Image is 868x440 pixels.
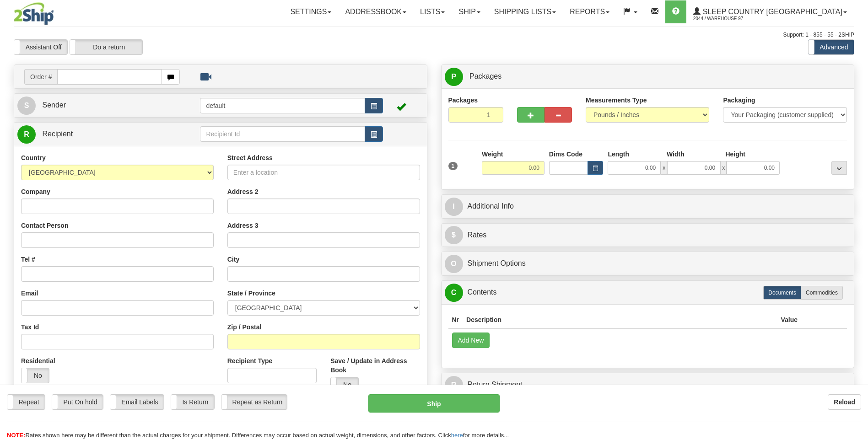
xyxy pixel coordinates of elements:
[847,173,867,267] iframe: chat widget
[667,150,685,159] label: Width
[368,394,499,413] button: Ship
[723,96,755,105] label: Packaging
[227,356,273,365] label: Recipient Type
[21,289,38,298] label: Email
[227,165,420,180] input: Enter a location
[445,254,851,273] a: OShipment Options
[17,125,180,144] a: R Recipient
[452,333,490,348] button: Add New
[831,161,847,175] div: ...
[42,101,66,109] span: Sender
[110,395,164,409] label: Email Labels
[445,198,463,216] span: I
[445,67,851,86] a: P Packages
[7,432,25,439] span: NOTE:
[24,69,57,85] span: Order #
[14,2,54,25] img: logo2044.jpg
[801,286,843,300] label: Commodities
[763,286,801,300] label: Documents
[21,221,68,230] label: Contact Person
[448,162,458,170] span: 1
[563,0,616,23] a: Reports
[445,197,851,216] a: IAdditional Info
[17,97,36,115] span: S
[693,14,762,23] span: 2044 / Warehouse 97
[777,311,801,328] th: Value
[17,125,36,144] span: R
[21,255,35,264] label: Tel #
[725,150,745,159] label: Height
[586,96,647,105] label: Measurements Type
[487,0,563,23] a: Shipping lists
[331,377,358,392] label: No
[608,150,629,159] label: Length
[227,289,275,298] label: State / Province
[445,255,463,273] span: O
[338,0,413,23] a: Addressbook
[549,150,582,159] label: Dims Code
[42,130,73,138] span: Recipient
[7,395,45,409] label: Repeat
[463,311,777,328] th: Description
[21,187,50,196] label: Company
[686,0,854,23] a: Sleep Country [GEOGRAPHIC_DATA] 2044 / Warehouse 97
[227,221,259,230] label: Address 3
[22,368,49,383] label: No
[445,226,851,245] a: $Rates
[14,40,67,54] label: Assistant Off
[221,395,287,409] label: Repeat as Return
[21,322,39,332] label: Tax Id
[445,283,851,302] a: CContents
[330,356,420,375] label: Save / Update in Address Book
[227,255,239,264] label: City
[200,126,365,142] input: Recipient Id
[661,161,667,175] span: x
[21,153,46,162] label: Country
[834,398,855,406] b: Reload
[200,98,365,113] input: Sender Id
[451,432,463,439] a: here
[445,68,463,86] span: P
[448,96,478,105] label: Packages
[227,322,262,332] label: Zip / Postal
[17,96,200,115] a: S Sender
[701,8,842,16] span: Sleep Country [GEOGRAPHIC_DATA]
[720,161,727,175] span: x
[14,31,854,39] div: Support: 1 - 855 - 55 - 2SHIP
[70,40,142,54] label: Do a return
[445,376,851,394] a: RReturn Shipment
[448,311,463,328] th: Nr
[828,394,861,410] button: Reload
[445,376,463,394] span: R
[452,0,487,23] a: Ship
[52,395,103,409] label: Put On hold
[21,356,55,365] label: Residential
[227,153,273,162] label: Street Address
[809,40,854,54] label: Advanced
[445,226,463,244] span: $
[413,0,452,23] a: Lists
[283,0,338,23] a: Settings
[482,150,503,159] label: Weight
[469,72,501,80] span: Packages
[171,395,214,409] label: Is Return
[227,187,259,196] label: Address 2
[445,284,463,302] span: C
